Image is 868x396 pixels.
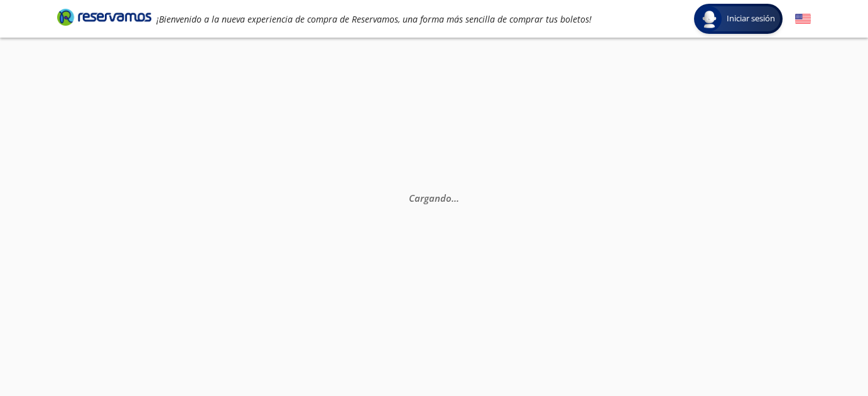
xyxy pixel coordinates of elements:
button: English [795,11,811,27]
span: Iniciar sesión [722,13,780,25]
span: . [454,192,457,204]
span: . [452,192,454,204]
span: . [457,192,459,204]
em: Cargando [409,192,459,204]
em: ¡Bienvenido a la nueva experiencia de compra de Reservamos, una forma más sencilla de comprar tus... [156,13,592,25]
i: Brand Logo [57,8,151,26]
a: Brand Logo [57,8,151,30]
